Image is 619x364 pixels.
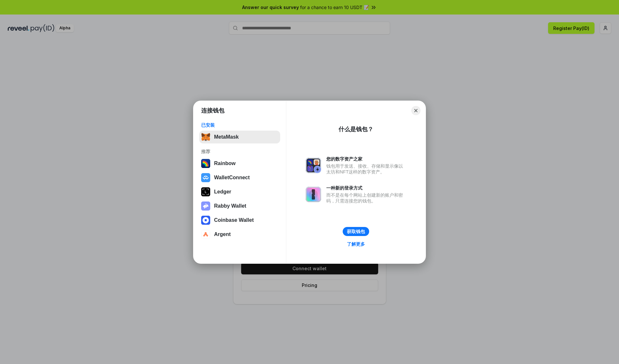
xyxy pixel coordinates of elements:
[326,192,406,204] div: 而不是在每个网站上创建新的账户和密码，只需连接您的钱包。
[306,187,321,202] img: svg+xml,%3Csvg%20xmlns%3D%22http%3A%2F%2Fwww.w3.org%2F2000%2Fsvg%22%20fill%3D%22none%22%20viewBox...
[343,240,369,248] a: 了解更多
[201,159,210,168] img: svg+xml,%3Csvg%20width%3D%22120%22%20height%3D%22120%22%20viewBox%3D%220%200%20120%20120%22%20fil...
[199,185,280,198] button: Ledger
[326,185,406,191] div: 一种新的登录方式
[201,230,210,239] img: svg+xml,%3Csvg%20width%3D%2228%22%20height%3D%2228%22%20viewBox%3D%220%200%2028%2028%22%20fill%3D...
[306,158,321,173] img: svg+xml,%3Csvg%20xmlns%3D%22http%3A%2F%2Fwww.w3.org%2F2000%2Fsvg%22%20fill%3D%22none%22%20viewBox...
[201,133,210,142] img: svg+xml,%3Csvg%20fill%3D%22none%22%20height%3D%2233%22%20viewBox%3D%220%200%2035%2033%22%20width%...
[199,131,280,143] button: MetaMask
[201,187,210,196] img: svg+xml,%3Csvg%20xmlns%3D%22http%3A%2F%2Fwww.w3.org%2F2000%2Fsvg%22%20width%3D%2228%22%20height%3...
[201,173,210,182] img: svg+xml,%3Csvg%20width%3D%2228%22%20height%3D%2228%22%20viewBox%3D%220%200%2028%2028%22%20fill%3D...
[214,231,231,237] div: Argent
[214,189,231,195] div: Ledger
[347,229,365,234] div: 获取钱包
[201,202,210,211] img: svg+xml,%3Csvg%20xmlns%3D%22http%3A%2F%2Fwww.w3.org%2F2000%2Fsvg%22%20fill%3D%22none%22%20viewBox...
[201,149,278,154] div: 推荐
[199,214,280,227] button: Coinbase Wallet
[343,227,369,236] button: 获取钱包
[201,216,210,225] img: svg+xml,%3Csvg%20width%3D%2228%22%20height%3D%2228%22%20viewBox%3D%220%200%2028%2028%22%20fill%3D...
[214,134,239,140] div: MetaMask
[214,203,246,209] div: Rabby Wallet
[214,161,236,166] div: Rainbow
[411,106,420,115] button: Close
[326,163,406,175] div: 钱包用于发送、接收、存储和显示像以太坊和NFT这样的数字资产。
[339,125,373,133] div: 什么是钱包？
[199,228,280,241] button: Argent
[214,217,254,223] div: Coinbase Wallet
[199,171,280,184] button: WalletConnect
[201,107,224,114] h1: 连接钱包
[199,200,280,212] button: Rabby Wallet
[201,122,278,128] div: 已安装
[347,241,365,247] div: 了解更多
[214,175,250,181] div: WalletConnect
[326,156,406,162] div: 您的数字资产之家
[199,157,280,170] button: Rainbow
